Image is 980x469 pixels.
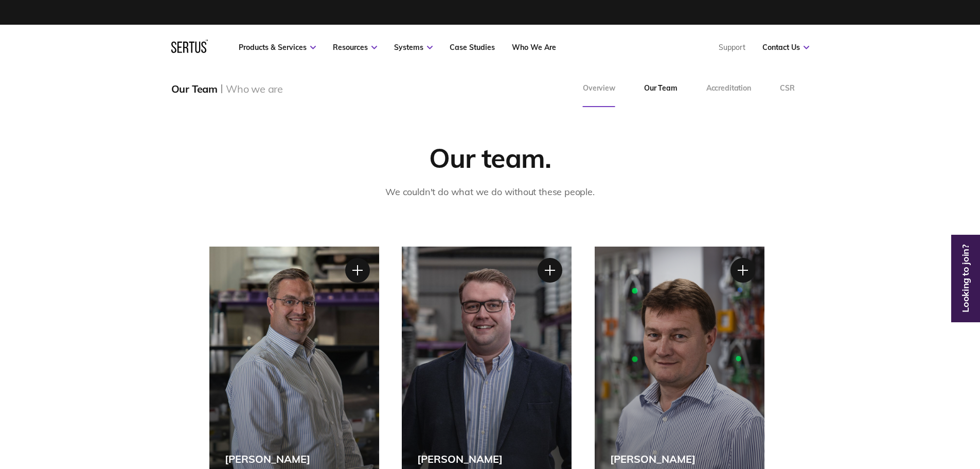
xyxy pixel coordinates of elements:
[762,43,809,52] a: Contact Us
[429,141,551,175] div: Our team.
[385,185,595,200] p: We couldn't do what we do without these people.
[225,453,310,465] div: [PERSON_NAME]
[795,350,980,469] iframe: Chat Widget
[333,43,377,52] a: Resources
[568,70,630,107] a: Overview
[692,70,765,107] a: Accreditation
[226,82,283,95] div: Who we are
[417,453,503,465] div: [PERSON_NAME]
[512,43,556,52] a: Who We Are
[610,453,696,465] div: [PERSON_NAME]
[394,43,433,52] a: Systems
[954,274,977,283] a: Looking to join?
[450,43,495,52] a: Case Studies
[239,43,316,52] a: Products & Services
[171,82,218,95] div: Our Team
[765,70,809,107] a: CSR
[719,43,745,52] a: Support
